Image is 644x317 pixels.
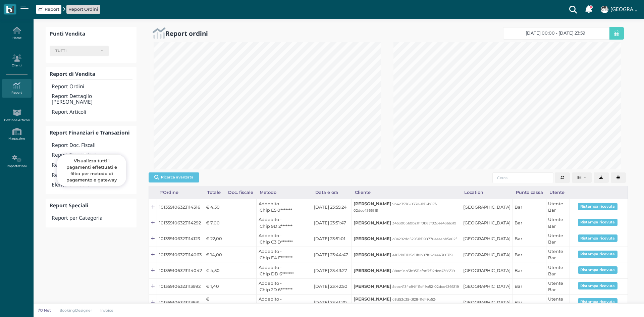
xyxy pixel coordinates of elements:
[461,215,513,231] td: [GEOGRAPHIC_DATA]
[52,152,132,158] h4: Report Transazioni
[572,172,594,183] div: Colonne
[513,231,546,247] td: Bar
[157,295,204,310] td: 101359106323113931
[225,186,257,199] div: Doc. fiscale
[55,49,98,53] div: TUTTI
[601,6,608,13] img: ...
[392,269,455,273] small: 88ad9ab3fe9511efb87f02dee4366319
[546,231,570,247] td: Utente Bar
[354,297,391,302] b: [PERSON_NAME]
[204,247,225,263] td: € 14,00
[610,7,640,12] h4: [GEOGRAPHIC_DATA]
[596,296,638,311] iframe: Help widget launcher
[2,52,31,70] a: Clienti
[513,215,546,231] td: Bar
[57,154,126,186] div: Visualizza tutti i pagamenti effettuati e filtra per metodo di pagamento e gateway
[50,129,130,136] b: Report Finanziari e Transazioni
[52,143,132,148] h4: Report Doc. Fiscali
[96,308,118,313] a: Invoice
[6,6,14,13] img: logo
[157,247,204,263] td: 101359106323114063
[546,263,570,278] td: Utente Bar
[2,106,31,125] a: Gestione Articoli
[165,30,208,37] h2: Report ordini
[2,24,31,43] a: Home
[157,231,204,247] td: 101359106323114123
[312,295,352,310] td: [DATE] 23:41:20
[513,199,546,215] td: Bar
[52,162,132,168] h4: Report Ricariche
[354,220,391,225] b: [PERSON_NAME]
[50,202,89,209] b: Report Speciali
[38,6,59,12] a: Report
[461,231,513,247] td: [GEOGRAPHIC_DATA]
[513,247,546,263] td: Bar
[52,84,132,90] h4: Report Ordini
[513,186,546,199] div: Punto cassa
[312,263,352,278] td: [DATE] 23:43:27
[555,172,570,183] button: Aggiorna
[50,70,95,77] b: Report di Vendita
[513,278,546,294] td: Bar
[546,199,570,215] td: Utente Bar
[257,186,312,199] div: Metodo
[2,125,31,144] a: Magazzino
[204,295,225,310] td: € 49,00
[572,172,592,183] button: Columns
[204,263,225,278] td: € 4,50
[52,109,132,115] h4: Report Articoli
[526,31,585,36] span: [DATE] 00:00 - [DATE] 23:59
[461,247,513,263] td: [GEOGRAPHIC_DATA]
[149,172,199,182] button: Ricerca avanzata
[594,172,609,183] button: Export
[2,79,31,98] a: Report
[50,30,85,37] b: Punti Vendita
[546,278,570,294] td: Utente Bar
[204,199,225,215] td: € 4,50
[354,252,391,257] b: [PERSON_NAME]
[55,308,96,313] a: BookingDesigner
[312,231,352,247] td: [DATE] 23:51:01
[204,186,225,199] div: Totale
[578,298,618,306] button: Ristampa ricevuta
[157,215,204,231] td: 101359106323114292
[354,268,391,273] b: [PERSON_NAME]
[546,247,570,263] td: Utente Bar
[392,237,457,241] small: c8a292dd529511f098770aeaebb5e02f
[2,152,31,171] a: Impostazioni
[52,94,132,105] h4: Report Dettaglio [PERSON_NAME]
[204,215,225,231] td: € 7,00
[354,284,391,289] b: [PERSON_NAME]
[45,6,59,12] span: Report
[392,253,452,257] small: 4161d811125c11f0b87f02dee4366319
[157,278,204,294] td: 101359106323113992
[157,263,204,278] td: 101359106323114042
[461,263,513,278] td: [GEOGRAPHIC_DATA]
[312,278,352,294] td: [DATE] 23:42:50
[600,1,640,17] a: ... [GEOGRAPHIC_DATA]
[354,236,391,241] b: [PERSON_NAME]
[546,295,570,310] td: Utente Bar
[461,278,513,294] td: [GEOGRAPHIC_DATA]
[392,284,459,289] small: 5ebc413f-e94f-11ef-9b52-02dee4366319
[354,297,436,308] small: c8d53c35-df28-11ef-9b52-02dee4366319
[354,202,437,213] small: 9b4c3576-033d-11f0-b87f-02dee4366319
[52,172,132,178] h4: Report Prelievi
[312,247,352,263] td: [DATE] 23:44:47
[312,215,352,231] td: [DATE] 23:51:47
[546,186,570,199] div: Utente
[461,186,513,199] div: Location
[492,172,553,183] input: Cerca
[352,186,461,199] div: Cliente
[204,231,225,247] td: € 22,00
[461,199,513,215] td: [GEOGRAPHIC_DATA]
[204,278,225,294] td: € 1,40
[513,295,546,310] td: Bar
[68,6,98,12] a: Report Ordini
[578,251,618,258] button: Ristampa ricevuta
[392,221,456,225] small: 345300b60b2111f0b87f02dee4366319
[157,199,204,215] td: 101359106323114316
[52,215,132,221] h4: Report per Categoria
[513,263,546,278] td: Bar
